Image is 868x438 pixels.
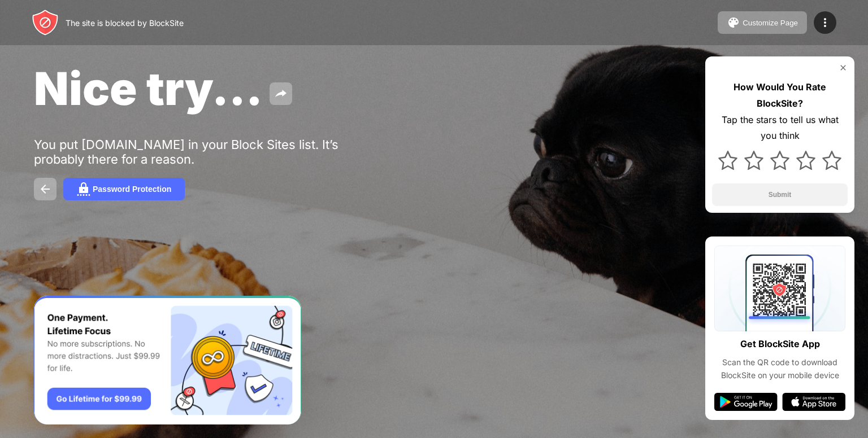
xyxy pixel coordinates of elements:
[743,19,798,27] div: Customize Page
[77,182,90,196] img: password.svg
[38,182,52,196] img: back.svg
[770,151,789,170] img: star.svg
[712,183,848,206] button: Submit
[782,393,845,411] img: app-store.svg
[34,61,263,116] span: Nice try...
[714,393,778,411] img: google-play.svg
[34,296,301,424] iframe: Banner
[740,336,820,352] div: Get BlockSite App
[744,151,763,170] img: star.svg
[63,178,185,200] button: Password Protection
[718,11,807,34] button: Customize Page
[274,87,288,100] img: share.svg
[818,16,832,29] img: menu-icon.svg
[714,356,845,382] div: Scan the QR code to download BlockSite on your mobile device
[796,151,815,170] img: star.svg
[727,16,740,29] img: pallet.svg
[34,137,383,167] div: You put [DOMAIN_NAME] in your Block Sites list. It’s probably there for a reason.
[66,18,184,28] div: The site is blocked by BlockSite
[839,63,848,72] img: rate-us-close.svg
[822,151,841,170] img: star.svg
[712,112,848,144] div: Tap the stars to tell us what you think
[93,185,171,194] div: Password Protection
[712,79,848,112] div: How Would You Rate BlockSite?
[714,246,845,331] img: qrcode.svg
[718,151,737,170] img: star.svg
[32,9,59,36] img: header-logo.svg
